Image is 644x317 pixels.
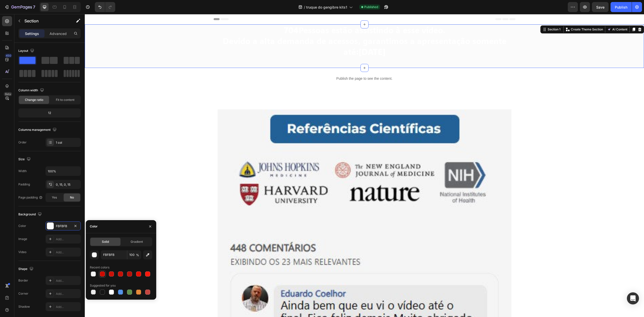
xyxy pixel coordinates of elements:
[90,265,109,270] div: Recent colors
[18,237,27,241] div: Image
[56,140,79,145] div: 1 col
[50,31,67,36] p: Advanced
[18,224,26,228] div: Color
[25,31,39,36] p: Settings
[18,195,43,200] div: Page padding
[596,5,605,9] span: Save
[18,87,45,94] div: Column width
[90,224,98,229] div: Color
[18,127,58,133] div: Columns management
[18,156,32,163] div: Size
[18,250,26,254] div: Video
[18,304,30,309] div: Shadow
[364,5,378,9] span: Published
[102,240,109,244] span: Solid
[90,283,116,288] div: Suggested for you
[18,211,43,218] div: Background
[18,140,27,145] div: Order
[4,62,555,67] p: Publish the page to see the content.
[56,237,79,242] div: Add...
[462,13,477,18] div: Section 1
[4,92,12,96] div: Beta
[95,2,115,12] div: Undo/Redo
[18,169,27,173] div: Width
[70,195,74,200] span: No
[592,2,609,12] button: Save
[101,250,127,259] input: Eg: FFFFFF
[18,182,30,187] div: Padding
[56,305,79,309] div: Add...
[486,13,518,18] p: Create Theme Section
[56,279,79,283] div: Add...
[18,266,34,272] div: Shape
[18,291,28,296] div: Corner
[131,240,143,244] span: Gradient
[627,292,639,304] div: Open Intercom Messenger
[19,109,80,116] div: 12
[56,292,79,296] div: Add...
[136,253,139,257] span: %
[611,2,632,12] button: Publish
[56,182,79,187] div: 0, 15, 0, 15
[85,14,644,317] iframe: Design area
[615,5,627,10] div: Publish
[56,98,74,102] span: Fit to content
[25,98,43,102] span: Change ratio
[46,167,80,176] input: Auto
[304,5,305,10] span: /
[18,48,35,54] div: Layout
[33,4,35,10] p: 7
[2,2,37,12] button: 7
[5,54,12,58] div: 450
[18,278,28,283] div: Border
[306,5,347,10] span: truque do gengibre kits1
[274,32,301,43] strong: [DATE]
[56,224,70,228] div: FBFBFB
[521,12,544,18] button: AI Content
[24,18,66,24] p: Section
[52,195,57,200] span: Yes
[56,250,79,255] div: Add...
